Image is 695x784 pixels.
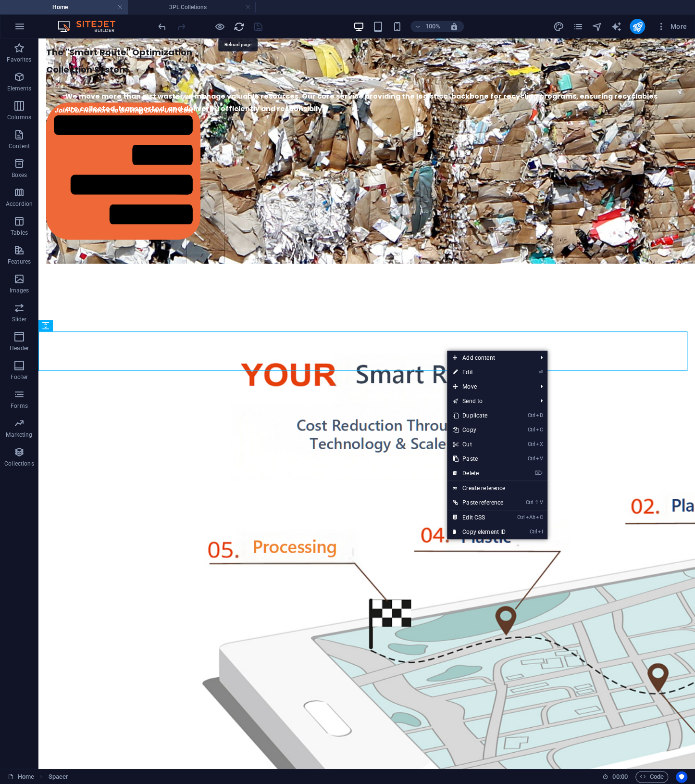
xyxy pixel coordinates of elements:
[632,21,643,32] i: Publish
[553,21,564,32] button: design
[572,21,583,32] i: Pages (Ctrl+Alt+S)
[7,56,31,63] p: Favorites
[536,412,543,418] i: D
[447,452,511,466] a: CtrlVPaste
[630,19,645,34] button: publish
[572,21,583,32] button: pages
[447,379,533,394] span: Move
[553,21,564,32] i: Design (Ctrl+Alt+Y)
[527,427,535,433] i: Ctrl
[591,21,602,32] i: Navigator
[525,514,535,520] i: Alt
[9,142,30,150] p: Content
[447,394,533,408] a: Send to
[534,499,539,506] i: ⇧
[447,437,511,452] a: CtrlXCut
[8,771,34,783] a: Home
[447,495,511,510] a: Ctrl⇧VPaste reference
[447,423,511,437] a: CtrlCCopy
[538,369,543,375] i: ⏎
[11,402,28,410] p: Forms
[538,529,543,535] i: I
[653,19,691,34] button: More
[11,373,28,381] p: Footer
[8,258,31,266] p: Features
[157,21,168,32] i: Undo: Move elements (Ctrl+Z)
[526,499,534,506] i: Ctrl
[12,171,27,179] p: Boxes
[540,499,543,506] i: V
[619,773,621,780] span: :
[517,514,525,520] i: Ctrl
[447,408,511,423] a: CtrlDDuplicate
[676,771,687,783] button: Usercentrics
[4,460,34,468] p: Collections
[6,431,32,439] p: Marketing
[128,2,256,13] h4: 3PL Colletions
[447,365,511,379] a: ⏎Edit
[536,427,543,433] i: C
[447,510,511,525] a: CtrlAltCEdit CSS
[529,529,537,535] i: Ctrl
[610,21,622,32] button: text_generator
[7,114,31,121] p: Columns
[447,525,511,539] a: CtrlICopy element ID
[447,481,547,495] a: Create reference
[527,441,535,447] i: Ctrl
[536,514,543,520] i: C
[535,470,543,476] i: ⌦
[233,21,245,32] button: reload
[447,351,533,365] span: Add content
[410,21,445,32] button: 100%
[55,21,127,32] img: Editor Logo
[447,466,511,481] a: ⌦Delete
[6,200,33,208] p: Accordion
[12,316,27,323] p: Slider
[7,85,32,92] p: Elements
[527,455,535,462] i: Ctrl
[156,21,168,32] button: undo
[10,344,29,352] p: Header
[536,441,543,447] i: X
[536,455,543,462] i: V
[591,21,603,32] button: navigator
[635,771,668,783] button: Code
[610,21,621,32] i: AI Writer
[612,771,627,783] span: 00 00
[11,229,28,237] p: Tables
[527,412,535,418] i: Ctrl
[657,22,687,31] span: More
[640,771,664,783] span: Code
[49,771,69,783] nav: breadcrumb
[10,287,29,294] p: Images
[49,771,69,783] span: Click to select. Double-click to edit
[425,21,440,32] h6: 100%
